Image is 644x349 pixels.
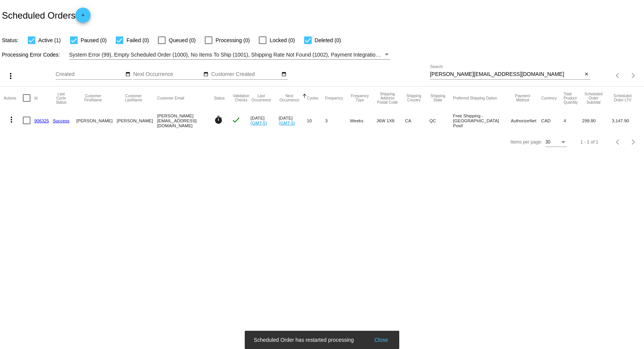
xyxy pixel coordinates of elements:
button: Next page [626,134,641,150]
button: Change sorting for PreferredShippingOption [453,96,497,100]
button: Change sorting for PaymentMethod.Type [511,94,534,102]
mat-cell: [PERSON_NAME] [117,109,157,131]
a: (GMT-5) [250,120,267,125]
button: Change sorting for CurrencyIso [541,96,557,100]
mat-icon: timer [214,115,223,125]
button: Change sorting for CustomerLastName [117,94,150,102]
mat-cell: 3 [325,109,350,131]
simple-snack-bar: Scheduled Order has restarted processing [254,336,391,344]
button: Previous page [611,134,626,150]
mat-cell: 4 [564,109,582,131]
mat-cell: CAD [541,109,564,131]
mat-cell: 10 [307,109,325,131]
button: Change sorting for CustomerEmail [157,96,184,100]
input: Next Occurrence [133,71,202,77]
mat-icon: add [78,13,88,22]
mat-cell: [PERSON_NAME] [76,109,116,131]
span: Paused (0) [81,36,107,45]
mat-header-cell: Validation Checks [231,87,250,109]
mat-icon: close [584,71,589,77]
button: Change sorting for Status [214,96,225,100]
button: Change sorting for LastOccurrenceUtc [250,94,272,102]
button: Change sorting for Id [34,96,37,100]
mat-cell: QC [429,109,453,131]
button: Change sorting for ShippingState [429,94,446,102]
mat-header-cell: Actions [4,87,23,109]
mat-select: Items per page: [545,140,567,145]
mat-cell: 3,147.90 [612,109,640,131]
button: Next page [626,68,641,83]
button: Close [372,336,391,344]
a: 906325 [34,118,49,123]
span: Status: [2,37,19,43]
input: Search [430,71,583,77]
mat-cell: 299.80 [582,109,612,131]
mat-icon: more_vert [6,71,15,81]
button: Change sorting for CustomerFirstName [76,94,110,102]
mat-cell: J6W 1X8 [376,109,405,131]
mat-cell: CA [405,109,429,131]
h2: Scheduled Orders [2,8,91,23]
span: Queued (0) [169,36,196,45]
mat-cell: [DATE] [250,109,279,131]
button: Change sorting for FrequencyType [350,94,370,102]
span: Locked (0) [269,36,295,45]
button: Previous page [611,68,626,83]
mat-cell: Weeks [350,109,376,131]
input: Created [56,71,124,77]
button: Change sorting for Subtotal [582,92,605,104]
button: Change sorting for NextOccurrenceUtc [279,94,300,102]
mat-header-cell: Total Product Quantity [564,87,582,109]
span: Deleted (0) [315,36,341,45]
mat-select: Filter by Processing Error Codes [69,50,391,60]
div: Items per page: [510,139,542,145]
mat-icon: date_range [125,71,131,77]
button: Clear [582,71,590,79]
span: Active (1) [38,36,61,45]
span: 30 [545,139,550,145]
span: Failed (0) [126,36,149,45]
span: Processing (0) [215,36,250,45]
a: Success [53,118,70,123]
mat-icon: check [231,115,241,125]
mat-icon: more_vert [7,115,16,124]
span: Processing Error Codes: [2,52,60,58]
div: 1 - 1 of 1 [580,139,598,145]
button: Change sorting for ShippingPostcode [376,92,398,104]
a: (GMT-5) [279,120,295,125]
mat-cell: Free Shipping - [GEOGRAPHIC_DATA] Post! [453,109,511,131]
button: Change sorting for LifetimeValue [612,94,633,102]
mat-cell: [PERSON_NAME][EMAIL_ADDRESS][DOMAIN_NAME] [157,109,214,131]
button: Change sorting for LastProcessingCycleId [53,92,70,104]
button: Change sorting for Frequency [325,96,343,100]
button: Change sorting for ShippingCountry [405,94,422,102]
input: Customer Created [211,71,280,77]
mat-cell: [DATE] [279,109,307,131]
button: Change sorting for Cycles [307,96,318,100]
mat-icon: date_range [281,71,287,77]
mat-icon: date_range [203,71,209,77]
mat-cell: AuthorizeNet [511,109,541,131]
